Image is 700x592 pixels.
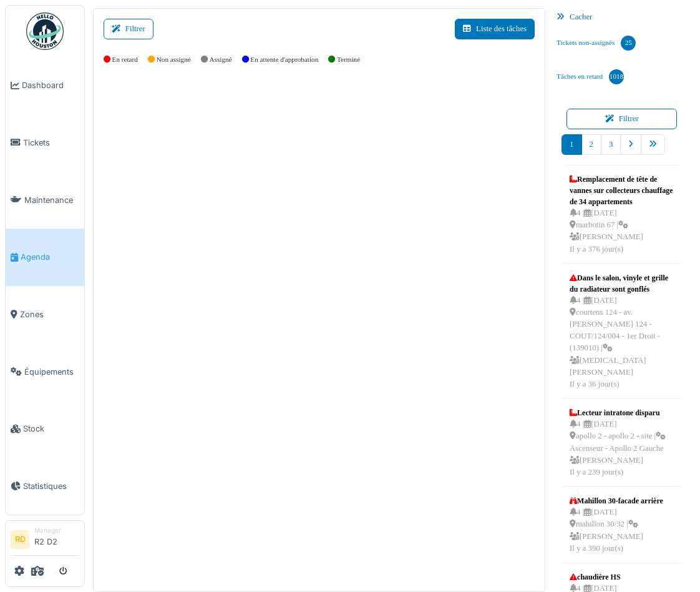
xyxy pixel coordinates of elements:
[566,492,666,558] a: Mahillon 30-facade arrière 4 |[DATE] mahillon 30/32 | [PERSON_NAME]Il y a 390 jour(s)
[6,57,84,114] a: Dashboard
[566,404,677,481] a: Lecteur intratone disparu 4 |[DATE] apollo 2 - apollo 2 - site |Ascenseur - Apollo 2 Gauche [PERS...
[552,60,629,94] a: Tâches en retard
[570,495,663,506] div: Mahillon 30-facade arrière
[157,54,191,65] label: Non assigné
[6,343,84,400] a: Équipements
[26,12,64,50] img: Badge_color-CXgf-gQk.svg
[112,54,138,65] label: En retard
[561,134,682,165] nav: pager
[6,400,84,458] a: Stock
[570,174,674,207] div: Remplacement de tête de vannes sur collecteurs chauffage de 34 appartements
[570,506,663,555] div: 4 | [DATE] mahillon 30/32 | [PERSON_NAME] Il y a 390 jour(s)
[24,366,79,378] span: Équipements
[570,272,674,295] div: Dans le salon, vinyle et grille du radiateur sont gonflés
[581,134,601,155] a: 2
[34,526,79,535] div: Manager
[566,269,677,394] a: Dans le salon, vinyle et grille du radiateur sont gonflés 4 |[DATE] courtens 124 - av. [PERSON_NA...
[570,207,674,255] div: 4 | [DATE] marbotin 67 | [PERSON_NAME] Il y a 376 jour(s)
[11,530,29,549] li: RD
[21,251,79,263] span: Agenda
[561,134,581,155] a: 1
[23,423,79,435] span: Stock
[570,571,674,583] div: chaudière HS
[621,36,636,51] div: 25
[6,114,84,172] a: Tickets
[24,194,79,206] span: Maintenance
[104,19,153,39] button: Filtrer
[552,26,641,60] a: Tickets non-assignés
[570,418,674,478] div: 4 | [DATE] apollo 2 - apollo 2 - site | Ascenseur - Apollo 2 Gauche [PERSON_NAME] Il y a 239 jour(s)
[566,109,677,129] button: Filtrer
[250,54,318,65] label: En attente d'approbation
[566,170,677,259] a: Remplacement de tête de vannes sur collecteurs chauffage de 34 appartements 4 |[DATE] marbotin 67...
[20,308,79,320] span: Zones
[570,407,674,418] div: Lecteur intratone disparu
[570,295,674,391] div: 4 | [DATE] courtens 124 - av. [PERSON_NAME] 124 - COUT/124/004 - 1er Droit - (139010) | [MEDICAL_...
[455,19,535,39] button: Liste des tâches
[23,480,79,492] span: Statistiques
[552,8,692,26] div: Cacher
[11,526,79,556] a: RD ManagerR2 D2
[6,286,84,343] a: Zones
[6,458,84,515] a: Statistiques
[210,54,232,65] label: Assigné
[601,134,621,155] a: 3
[23,137,79,149] span: Tickets
[337,54,360,65] label: Terminé
[6,229,84,286] a: Agenda
[609,69,624,84] div: 1018
[22,79,79,91] span: Dashboard
[6,171,84,229] a: Maintenance
[34,526,79,553] li: R2 D2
